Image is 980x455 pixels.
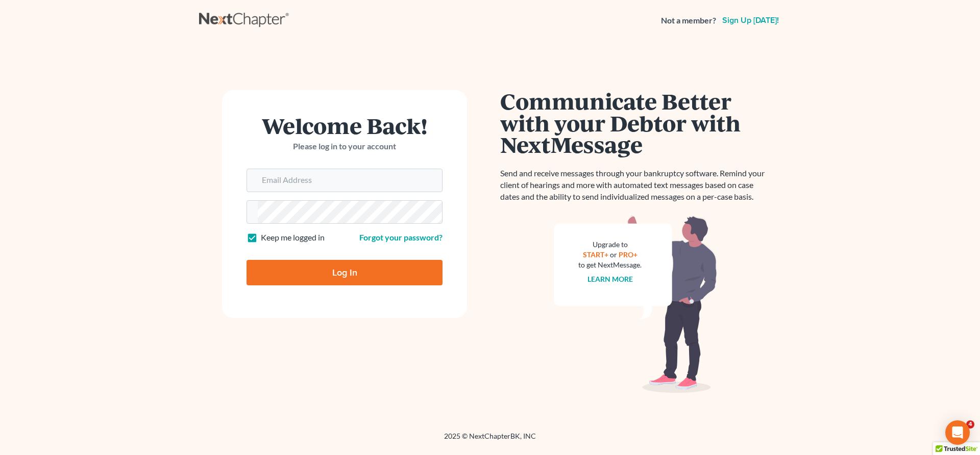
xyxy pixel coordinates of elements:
[583,250,608,259] a: START+
[500,168,771,203] p: Send and receive messages through your bankruptcy software. Remind your client of hearings and mo...
[578,260,642,270] div: to get NextMessage.
[247,115,443,137] h1: Welcome Back!
[619,250,638,259] a: PRO+
[500,90,771,155] h1: Communicate Better with your Debtor with NextMessage
[554,215,717,393] img: nextmessage_bg-59042aed3d76b12b5cd301f8e5b87938c9018125f34e5fa2b7a6b67550977c72.svg
[587,275,633,283] a: Learn more
[661,15,716,26] strong: Not a member?
[966,420,974,429] span: 4
[261,232,325,244] label: Keep me logged in
[258,169,442,192] input: Email Address
[359,232,443,242] a: Forgot your password?
[578,239,642,250] div: Upgrade to
[247,141,443,152] p: Please log in to your account
[610,250,617,259] span: or
[247,260,443,285] input: Log In
[720,16,781,24] a: Sign up [DATE]!
[945,420,970,445] div: Open Intercom Messenger
[199,431,781,449] div: 2025 © NextChapterBK, INC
